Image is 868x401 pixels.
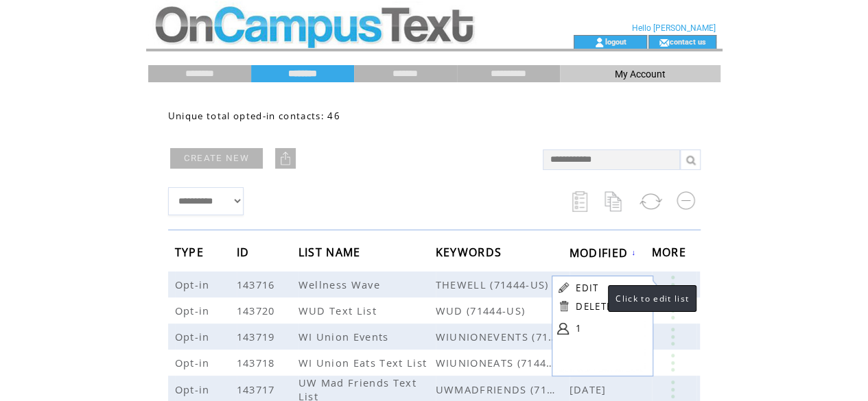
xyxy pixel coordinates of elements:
span: Opt-in [175,330,213,343]
span: WUD Text List [298,304,380,317]
a: ID [237,248,253,256]
span: Opt-in [175,278,213,291]
span: THEWELL (71444-US) [436,278,570,291]
img: account_icon.gif [594,37,605,48]
span: Wellness Wave [298,278,384,291]
a: MODIFIED↓ [570,248,637,256]
span: Hello [PERSON_NAME] [632,23,716,33]
a: contact us [669,37,705,46]
a: DELETE [576,300,612,313]
span: WIUNIONEVENTS (71444-US) [436,330,570,343]
span: 143718 [237,356,279,369]
a: EDIT [576,282,598,294]
a: KEYWORDS [436,248,506,256]
span: Opt-in [175,382,213,396]
a: LIST NAME [298,248,364,256]
span: KEYWORDS [436,241,506,267]
span: WUD (71444-US) [436,304,570,317]
span: 143720 [237,304,279,317]
span: ID [237,241,253,267]
span: My Account [615,69,666,80]
a: TYPE [175,248,207,256]
span: TYPE [175,241,207,267]
span: Opt-in [175,304,213,317]
span: WI Union Eats Text List [298,356,431,369]
img: contact_us_icon.gif [659,37,669,48]
span: UWMADFRIENDS (71444-US) [436,382,570,396]
span: LIST NAME [298,241,364,267]
a: 1 [576,318,644,339]
span: MODIFIED [570,242,632,267]
span: 143719 [237,330,279,343]
span: MORE [652,241,690,267]
span: 143717 [237,382,279,396]
a: logout [605,37,626,46]
span: WIUNIONEATS (71444-US) [436,356,570,369]
img: upload.png [279,151,292,165]
span: Unique total opted-in contacts: 46 [168,110,340,122]
span: Click to edit list [615,293,689,304]
span: 143716 [237,278,279,291]
span: Opt-in [175,356,213,369]
a: CREATE NEW [170,148,263,169]
span: WI Union Events [298,330,392,343]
